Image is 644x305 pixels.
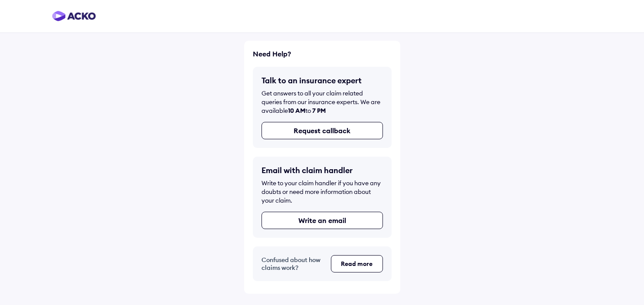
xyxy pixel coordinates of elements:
[262,165,383,175] h5: Email with claim handler
[262,75,383,85] h5: Talk to an insurance expert
[288,107,305,115] span: 10 AM
[262,212,383,229] button: Write an email
[253,49,392,58] h6: Need Help?
[262,89,383,115] div: Get answers to all your claim related queries from our insurance experts. We are available to
[262,256,324,272] h5: Confused about how claims work?
[312,107,326,115] span: 7 PM
[331,255,383,272] button: Read more
[262,122,383,139] button: Request callback
[52,11,96,21] img: horizontal-gradient.png
[262,179,383,205] div: Write to your claim handler if you have any doubts or need more information about your claim.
